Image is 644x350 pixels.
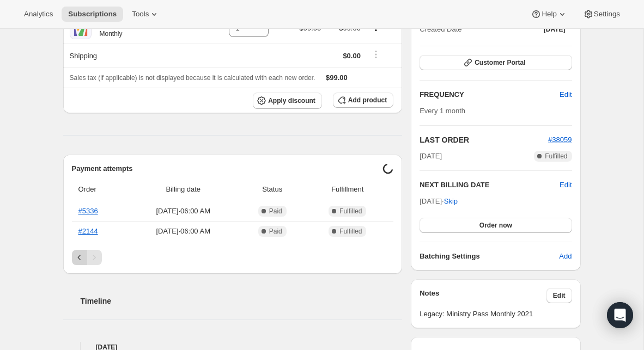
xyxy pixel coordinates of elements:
[420,309,572,320] span: Legacy: Ministry Pass Monthly 2021
[81,296,403,306] h2: Timeline
[63,44,208,67] th: Shipping
[524,7,574,22] button: Help
[72,250,394,265] nav: Pagination
[548,136,572,144] a: #38059
[420,89,560,100] h2: FREQUENCY
[420,197,458,205] span: [DATE] ·
[132,10,149,19] span: Tools
[553,86,578,103] button: Edit
[553,291,566,300] span: Edit
[130,206,236,217] span: [DATE] · 06:00 AM
[68,10,117,19] span: Subscriptions
[72,250,87,265] button: Previous
[100,30,123,38] small: Monthly
[130,184,236,195] span: Billing date
[444,196,458,207] span: Skip
[420,218,572,233] button: Order now
[594,10,620,19] span: Settings
[559,251,572,262] span: Add
[544,25,566,34] span: [DATE]
[339,227,362,236] span: Fulfilled
[479,221,512,230] span: Order now
[546,288,572,303] button: Edit
[438,193,464,210] button: Skip
[253,93,322,109] button: Apply discount
[420,134,548,145] h2: LAST ORDER
[24,10,53,19] span: Analytics
[62,7,123,22] button: Subscriptions
[420,24,461,35] span: Created Date
[537,22,572,37] button: [DATE]
[243,184,301,195] span: Status
[78,207,98,215] a: #5336
[130,226,236,237] span: [DATE] · 06:00 AM
[78,227,98,235] a: #2144
[308,184,387,195] span: Fulfillment
[420,107,465,115] span: Every 1 month
[72,177,127,201] th: Order
[333,93,393,108] button: Add product
[607,302,633,328] div: Open Intercom Messenger
[420,288,546,303] h3: Notes
[552,248,578,265] button: Add
[326,73,348,82] span: $99.00
[560,89,572,100] span: Edit
[70,74,315,82] span: Sales tax (if applicable) is not displayed because it is calculated with each new order.
[548,134,572,145] button: #38059
[269,227,282,236] span: Paid
[17,7,59,22] button: Analytics
[348,96,387,105] span: Add product
[420,55,572,70] button: Customer Portal
[268,96,315,105] span: Apply discount
[343,52,361,60] span: $0.00
[269,207,282,216] span: Paid
[420,251,559,262] h6: Batching Settings
[545,152,567,161] span: Fulfilled
[542,10,556,19] span: Help
[475,58,525,67] span: Customer Portal
[339,207,362,216] span: Fulfilled
[72,163,383,174] h2: Payment attempts
[560,180,572,191] button: Edit
[420,180,560,191] h2: NEXT BILLING DATE
[576,7,627,22] button: Settings
[125,7,166,22] button: Tools
[420,151,442,162] span: [DATE]
[367,48,385,60] button: Shipping actions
